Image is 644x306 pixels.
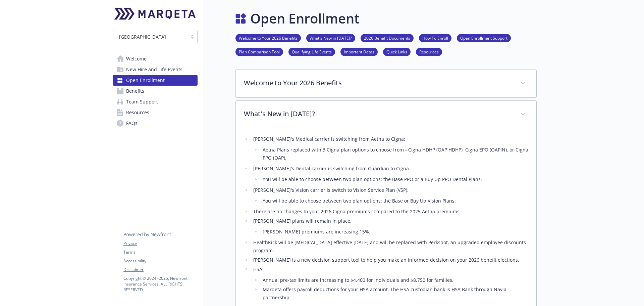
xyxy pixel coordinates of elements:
a: Terms [123,249,197,255]
p: What's New in [DATE]? [244,109,512,119]
li: [PERSON_NAME] is a new decision support tool to help you make an informed decision on your 2026 b... [251,256,528,264]
a: 2026 Benefit Documents [361,35,414,41]
a: Resources [113,107,198,118]
a: Open Enrollment [113,75,198,86]
div: What's New in [DATE]? [236,101,536,128]
li: [PERSON_NAME] premiums are increasing 15%. [261,228,528,236]
a: Plan Comparison Tool [235,48,283,55]
a: Important Dates [340,48,378,55]
span: Team Support [126,96,158,107]
a: Team Support [113,96,198,107]
span: Welcome [126,53,147,64]
li: Aetna Plans replaced with 3 Cigna plan options to choose from - Cigna HDHP (OAP HDHP), Cigna EPO ... [261,146,528,162]
li: [PERSON_NAME]'s Dental carrier is switching from Guardian to Cigna. [251,165,528,183]
span: New Hire and Life Events [126,64,182,75]
p: Welcome to Your 2026 Benefits [244,78,512,88]
a: Qualifying Life Events [288,48,335,55]
a: Accessibility [123,258,197,264]
a: How To Enroll [419,35,451,41]
div: Welcome to Your 2026 Benefits [236,70,536,97]
a: Benefits [113,86,198,96]
li: [PERSON_NAME]'s Medical carrier is switching from Aetna to Cigna: [251,135,528,162]
span: Benefits [126,86,144,96]
a: What's New in [DATE]? [306,35,355,41]
li: Marqeta offers payroll deductions for your HSA account. The HSA custodian bank is HSA Bank throug... [261,286,528,302]
li: You will be able to choose between two plan options: the Base PPO or a Buy Up PPO Dental Plans. [261,175,528,183]
span: Open Enrollment [126,75,165,86]
a: Open Enrollment Support [457,35,511,41]
a: Disclaimer [123,267,197,273]
span: [GEOGRAPHIC_DATA] [116,33,184,40]
a: FAQs [113,118,198,129]
li: HSA: [251,265,528,302]
span: [GEOGRAPHIC_DATA] [119,33,166,40]
span: FAQs [126,118,138,129]
li: [PERSON_NAME]'s Vision carrier is switch to Vision Service Plan (VSP). [251,186,528,205]
li: You will be able to choose between two plan options: the Base or Buy Up Vision Plans. [261,197,528,205]
a: Welcome [113,53,198,64]
p: Copyright © 2024 - 2025 , Newfront Insurance Services, ALL RIGHTS RESERVED [123,275,197,293]
li: There are no changes to your 2026 Cigna premiums compared to the 2025 Aetna premiums. [251,208,528,216]
a: Welcome to Your 2026 Benefits [235,35,301,41]
li: [PERSON_NAME] plans will remain in place. [251,217,528,236]
span: Resources [126,107,149,118]
li: Annual pre-tax limits are increasing to $4,400 for individuals and $8,750 for families. [261,276,528,284]
a: Privacy [123,241,197,247]
a: Quick Links [383,48,411,55]
li: HealthKick will be [MEDICAL_DATA] effective [DATE] and will be replaced with Perkspot, an upgrade... [251,238,528,255]
a: Resources [416,48,442,55]
a: New Hire and Life Events [113,64,198,75]
h1: Open Enrollment [250,8,360,29]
